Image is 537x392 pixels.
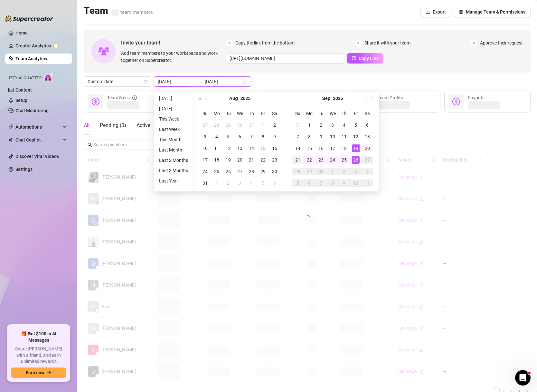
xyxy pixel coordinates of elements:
li: This Month [156,136,191,143]
div: 8 [329,179,336,187]
div: 10 [329,133,336,141]
td: 2025-09-17 [327,142,338,154]
th: Th [246,108,257,119]
button: Choose a year [240,92,250,105]
div: 21 [294,156,302,164]
span: calendar [144,80,148,83]
div: 15 [259,144,267,152]
td: 2025-08-10 [199,142,211,154]
li: This Week [156,115,191,123]
td: 2025-09-04 [246,177,257,189]
span: to [197,79,202,84]
td: 2025-08-27 [234,166,246,177]
td: 2025-09-24 [327,154,338,166]
input: Search members [93,141,146,148]
td: 2025-07-29 [222,119,234,131]
div: 29 [259,168,267,175]
div: 3 [201,133,209,141]
td: 2025-07-31 [246,119,257,131]
th: Mo [304,108,315,119]
td: 2025-09-08 [304,131,315,142]
td: 2025-10-08 [327,177,338,189]
span: setting [459,10,463,14]
td: 2025-09-16 [315,142,327,154]
li: Last Month [156,146,191,154]
td: 2025-08-18 [211,154,222,166]
td: 2025-08-03 [199,131,211,142]
div: 5 [352,121,360,129]
a: Setup [15,98,27,103]
span: Copy the link from the bottom [235,39,295,46]
th: We [327,108,338,119]
td: 2025-08-15 [257,142,269,154]
div: 10 [201,144,209,152]
div: 19 [352,144,360,152]
div: 24 [329,156,336,164]
div: 30 [236,121,244,129]
div: 18 [340,144,348,152]
td: 2025-09-10 [327,131,338,142]
span: dollar-circle [92,98,99,105]
th: Tu [315,108,327,119]
div: 28 [248,168,255,175]
span: dollar-circle [452,98,460,105]
td: 2025-07-28 [211,119,222,131]
span: Custom date [88,77,147,86]
th: Tu [222,108,234,119]
a: Discover Viral Videos [15,154,59,159]
div: 5 [224,133,232,141]
span: Active [137,122,150,128]
span: copy [352,56,356,60]
div: All [84,122,89,129]
td: 2025-09-14 [292,142,304,154]
td: 2025-09-23 [315,154,327,166]
td: 2025-08-13 [234,142,246,154]
td: 2025-09-19 [350,142,362,154]
span: swap-right [197,79,202,84]
span: 1 [226,39,233,46]
td: 2025-09-02 [315,119,327,131]
th: Mo [211,108,222,119]
td: 2025-08-19 [222,154,234,166]
div: 7 [248,133,255,141]
th: We [234,108,246,119]
td: 2025-10-06 [304,177,315,189]
th: Sa [269,108,280,119]
div: 28 [294,168,302,175]
div: 1 [306,121,313,129]
button: Previous month (PageUp) [203,92,210,105]
img: logo-BBDzfeDw.svg [5,15,53,22]
td: 2025-08-24 [199,166,211,177]
td: 2025-09-09 [315,131,327,142]
span: Add team members to your workspace and work together on Supercreator. [121,50,223,64]
div: Pending ( 0 ) [100,122,126,129]
td: 2025-10-11 [362,177,373,189]
a: Settings [15,167,33,172]
div: 4 [213,133,221,141]
button: Choose a month [229,92,238,105]
div: 26 [224,168,232,175]
div: 19 [224,156,232,164]
div: 23 [317,156,325,164]
td: 2025-10-04 [362,166,373,177]
th: Fr [350,108,362,119]
td: 2025-09-01 [211,177,222,189]
span: search [88,142,92,147]
td: 2025-10-09 [338,177,350,189]
div: 27 [236,168,244,175]
div: 7 [317,179,325,187]
button: Last year (Control + left) [196,92,203,105]
span: 🎁 Get $100 in AI Messages [11,331,66,343]
td: 2025-08-11 [211,142,222,154]
td: 2025-09-29 [304,166,315,177]
td: 2025-08-30 [269,166,280,177]
input: End date [205,78,241,85]
a: Home [15,30,28,35]
td: 2025-09-05 [257,177,269,189]
span: Earn now [26,370,44,375]
div: 1 [259,121,267,129]
li: [DATE] [156,105,191,113]
td: 2025-08-04 [211,131,222,142]
span: loading [304,215,310,221]
iframe: Intercom live chat [515,370,531,386]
